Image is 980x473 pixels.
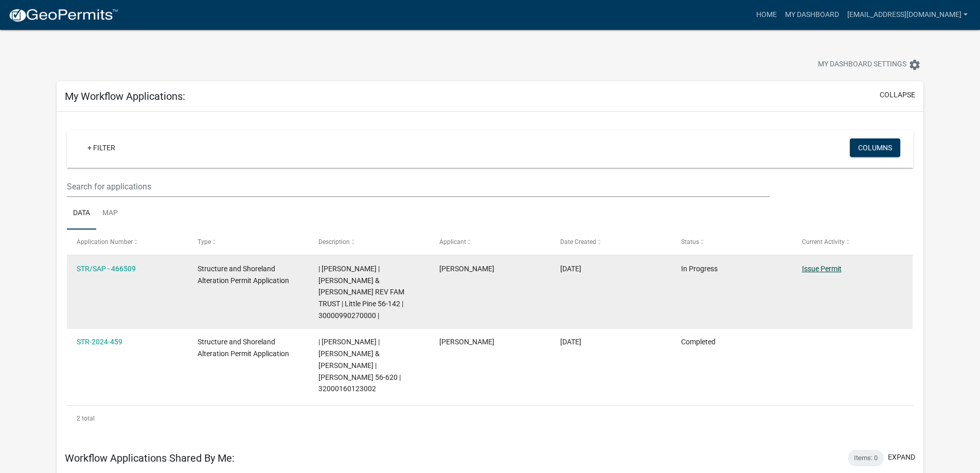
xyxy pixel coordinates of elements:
span: Application Number [77,238,133,246]
span: Type [198,238,211,246]
span: Description [318,238,350,246]
span: | Alexis Newark | DACIA SCIARRONE & C DRUMMOND | Rose 56-620 | 32000160123002 [318,338,401,393]
h5: Workflow Applications Shared By Me: [65,452,235,464]
span: Completed [681,338,716,346]
span: Current Activity [802,238,845,246]
button: expand [888,452,915,463]
span: Brandon Nelson [439,265,494,273]
a: [EMAIL_ADDRESS][DOMAIN_NAME] [843,5,972,25]
input: Search for applications [67,176,769,197]
span: 08/20/2025 [560,265,581,273]
span: Structure and Shoreland Alteration Permit Application [198,338,289,358]
span: In Progress [681,265,718,273]
span: Brandon Nelson [439,338,494,346]
div: collapse [57,112,923,442]
a: Home [752,5,781,25]
span: Date Created [560,238,596,246]
div: 2 total [67,406,913,431]
span: My Dashboard Settings [818,59,906,71]
datatable-header-cell: Date Created [550,230,671,254]
a: Map [96,197,124,230]
i: settings [908,59,921,71]
a: Data [67,197,96,230]
datatable-header-cell: Applicant [430,230,550,254]
datatable-header-cell: Description [309,230,430,254]
a: STR-2024-459 [77,338,122,346]
button: My Dashboard Settingssettings [810,55,929,75]
a: STR/SAP - 466509 [77,265,136,273]
button: Columns [850,138,900,157]
div: Items: 0 [848,450,884,466]
datatable-header-cell: Current Activity [792,230,913,254]
a: + Filter [79,138,123,157]
datatable-header-cell: Type [188,230,309,254]
span: | Andrea Perales | BURTON & JUDITH PARRY REV FAM TRUST | Little Pine 56-142 | 30000990270000 | [318,265,404,320]
a: Issue Permit [802,265,842,273]
datatable-header-cell: Status [671,230,792,254]
span: Structure and Shoreland Alteration Permit Application [198,265,289,285]
datatable-header-cell: Application Number [67,230,188,254]
span: Status [681,238,699,246]
span: 07/25/2024 [560,338,581,346]
a: My Dashboard [781,5,843,25]
h5: My Workflow Applications: [65,90,185,102]
span: Applicant [439,238,466,246]
button: collapse [880,90,915,100]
